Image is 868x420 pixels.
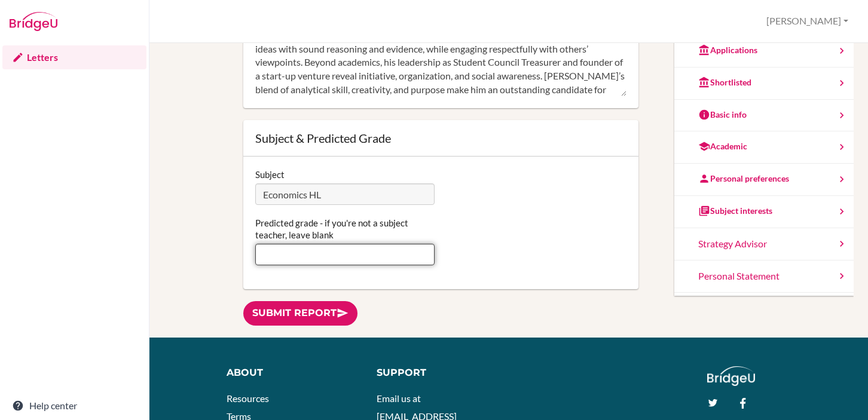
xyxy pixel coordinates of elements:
[698,205,772,217] div: Subject interests
[227,366,359,380] div: About
[2,394,146,418] a: Help center
[255,132,626,144] div: Subject & Predicted Grade
[761,10,854,32] button: [PERSON_NAME]
[10,12,57,31] img: Bridge-U
[674,228,854,260] a: Strategy Advisor
[707,366,756,386] img: logo_white@2x-f4f0deed5e89b7ecb1c2cc34c3e3d731f90f0f143d5ea2071677605dd97b5244.png
[674,131,854,164] a: Academic
[698,140,747,152] div: Academic
[674,196,854,228] a: Subject interests
[227,393,269,404] a: Resources
[674,68,854,100] a: Shortlisted
[674,164,854,196] a: Personal preferences
[674,100,854,132] a: Basic info
[377,366,500,380] div: Support
[243,301,357,326] a: Submit report
[698,76,751,88] div: Shortlisted
[698,109,747,121] div: Basic info
[698,173,789,185] div: Personal preferences
[2,45,146,69] a: Letters
[698,44,757,56] div: Applications
[674,260,854,293] a: Personal Statement
[255,217,435,241] label: Predicted grade - if you're not a subject teacher, leave blank
[674,35,854,68] a: Applications
[255,168,285,180] label: Subject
